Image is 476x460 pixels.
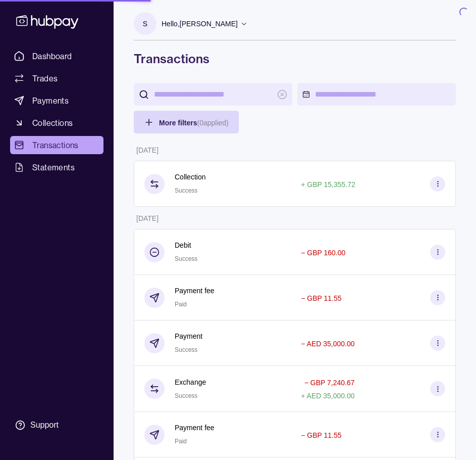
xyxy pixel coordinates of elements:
span: Paid [175,438,187,445]
p: Payment [175,331,202,342]
a: Transactions [10,136,103,154]
p: − GBP 11.55 [301,294,341,302]
a: Payments [10,91,103,110]
p: − GBP 160.00 [301,249,345,257]
a: Statements [10,158,103,176]
p: − GBP 7,240.67 [304,379,355,387]
div: Support [30,420,59,431]
a: Support [10,415,103,436]
p: Debit [175,240,197,251]
a: Collections [10,114,103,132]
span: Payments [32,95,69,107]
button: More filters(0applied) [134,111,239,133]
p: + GBP 15,355.72 [301,180,355,189]
p: − GBP 11.55 [301,431,341,439]
a: Trades [10,69,103,87]
p: + AED 35,000.00 [301,392,354,400]
span: Success [175,187,197,194]
span: Success [175,346,197,353]
span: More filters [159,119,229,127]
span: Trades [32,72,58,84]
p: ( 0 applied) [197,119,228,127]
p: − AED 35,000.00 [301,340,354,348]
span: Success [175,255,197,262]
p: [DATE] [136,146,158,154]
span: Success [175,392,197,399]
input: search [154,83,272,106]
p: Hello, [PERSON_NAME] [162,18,238,29]
p: Collection [175,171,205,182]
span: Paid [175,301,187,308]
span: Collections [32,117,73,129]
span: Statements [32,161,75,173]
span: Transactions [32,139,79,151]
p: [DATE] [136,214,158,222]
p: Exchange [175,377,206,388]
p: S [143,18,147,29]
a: Dashboard [10,47,103,65]
p: Payment fee [175,285,215,296]
span: Dashboard [32,50,72,62]
h1: Transactions [134,51,456,67]
p: Payment fee [175,422,215,433]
